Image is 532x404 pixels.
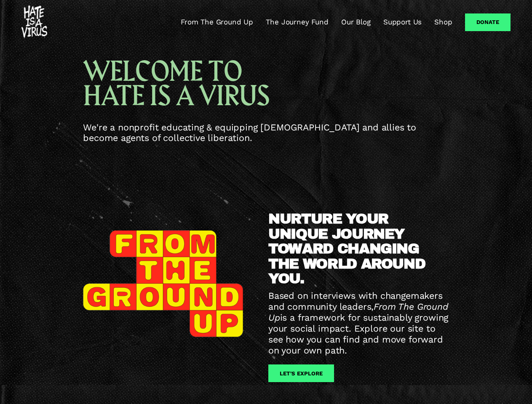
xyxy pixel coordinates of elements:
span: We're a nonprofit educating & equipping [DEMOGRAPHIC_DATA] and allies to become agents of collect... [83,122,419,144]
a: From The Ground Up [181,17,253,27]
img: #HATEISAVIRUS [21,5,47,39]
a: Support Us [383,17,422,27]
a: Our Blog [341,17,371,27]
a: The Journey Fund [266,17,328,27]
span: Based on interviews with changemakers and community leaders, is a framework for sustainably growi... [268,290,451,355]
a: let's explore [268,364,334,382]
strong: NURTURE YOUR UNIQUE JOURNEY TOWARD CHANGING THE WORLD AROUND YOU. [268,211,429,286]
a: Shop [434,17,452,27]
span: WELCOME TO HATE IS A VIRUS [83,54,269,114]
em: From The Ground Up [268,301,451,323]
a: Donate [465,13,511,31]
